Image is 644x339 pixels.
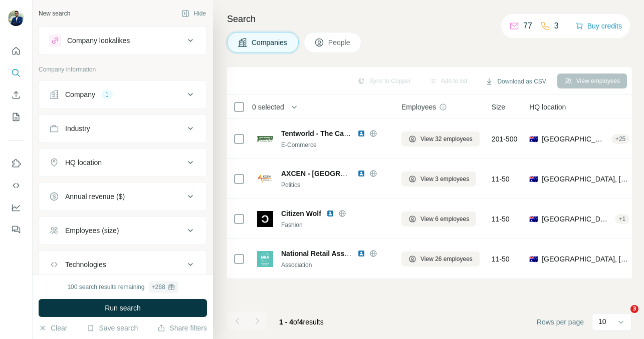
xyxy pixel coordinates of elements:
img: LinkedIn logo [357,249,365,257]
span: 🇦🇺 [529,214,538,224]
img: LinkedIn logo [357,129,365,137]
span: [GEOGRAPHIC_DATA], [GEOGRAPHIC_DATA] [542,174,629,184]
img: LinkedIn logo [326,209,334,217]
div: Technologies [65,259,106,269]
div: Industry [65,123,90,133]
span: HQ location [529,102,566,112]
span: Citizen Wolf [281,208,321,218]
div: New search [39,9,70,18]
div: Association [281,260,389,269]
button: Use Surfe API [8,176,24,194]
p: 10 [598,316,606,326]
span: 11-50 [492,174,510,184]
span: 1 - 4 [279,318,293,326]
div: Company lookalikes [67,35,130,45]
p: Company information [39,65,207,74]
button: Company1 [39,82,206,106]
img: Logo of National Retail Association [257,251,273,267]
span: Size [492,102,505,112]
span: 4 [299,318,303,326]
div: Company [65,89,95,99]
p: 77 [523,20,532,32]
div: 100 search results remaining [67,281,178,293]
span: Tentworld - The Camping Experts [281,129,392,137]
div: + 268 [152,282,165,291]
span: [GEOGRAPHIC_DATA], [GEOGRAPHIC_DATA] [542,254,629,264]
button: Share filters [157,323,207,333]
button: Company lookalikes [39,28,206,52]
button: Save search [87,323,138,333]
button: Industry [39,116,206,140]
div: Politics [281,180,389,189]
span: 🇦🇺 [529,254,538,264]
button: Use Surfe on LinkedIn [8,154,24,172]
span: People [328,37,351,47]
div: HQ location [65,157,102,167]
div: E-Commerce [281,140,389,149]
span: View 32 employees [420,134,473,143]
p: 3 [554,20,559,32]
div: 1 [101,90,113,99]
button: Run search [39,299,207,317]
button: Quick start [8,42,24,60]
span: 0 selected [252,102,284,112]
span: View 3 employees [420,174,469,183]
button: My lists [8,108,24,126]
span: 🇦🇺 [529,174,538,184]
img: LinkedIn logo [357,169,365,177]
span: 3 [630,305,638,313]
span: 201-500 [492,134,517,144]
div: + 1 [615,214,630,223]
span: 11-50 [492,254,510,264]
div: Fashion [281,220,389,229]
button: View 26 employees [401,251,480,266]
img: Logo of Tentworld - The Camping Experts [257,131,273,147]
span: [GEOGRAPHIC_DATA], [GEOGRAPHIC_DATA] [542,134,607,144]
button: View 6 employees [401,211,476,226]
span: [GEOGRAPHIC_DATA], [GEOGRAPHIC_DATA] [542,214,610,224]
button: HQ location [39,150,206,174]
span: of [293,318,299,326]
button: Buy credits [575,19,622,33]
img: Logo of Citizen Wolf [257,211,273,227]
span: Run search [105,303,141,313]
span: AXCEN - [GEOGRAPHIC_DATA] [GEOGRAPHIC_DATA] Business Development Group [281,169,566,177]
span: Employees [401,102,436,112]
iframe: Intercom live chat [610,305,634,329]
button: Download as CSV [478,74,553,89]
span: 11-50 [492,214,510,224]
span: results [279,318,324,326]
span: View 26 employees [420,254,473,263]
div: Annual revenue ($) [65,191,125,201]
button: Dashboard [8,198,24,216]
div: + 25 [611,134,629,143]
button: Annual revenue ($) [39,184,206,208]
span: View 6 employees [420,214,469,223]
button: View 32 employees [401,131,480,146]
button: Feedback [8,220,24,238]
button: View 3 employees [401,171,476,186]
img: Avatar [8,10,24,26]
button: Technologies [39,252,206,276]
h4: Search [227,12,632,26]
button: Hide [174,6,213,21]
span: Companies [252,37,288,47]
button: Clear [39,323,67,333]
span: Rows per page [537,317,584,327]
button: Search [8,64,24,82]
button: Employees (size) [39,218,206,242]
button: Enrich CSV [8,86,24,104]
img: Logo of AXCEN - Australia China Business Development Group [257,171,273,187]
span: 🇦🇺 [529,134,538,144]
div: Employees (size) [65,225,119,235]
span: National Retail Association [281,249,371,257]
